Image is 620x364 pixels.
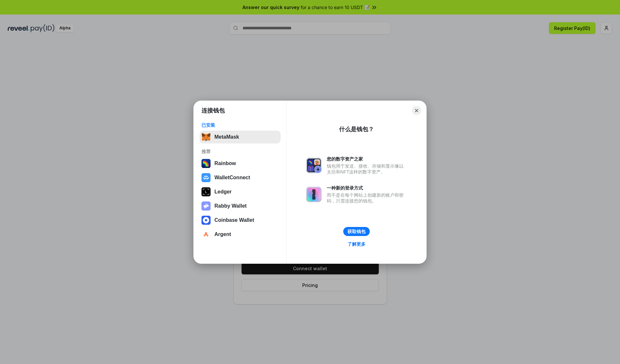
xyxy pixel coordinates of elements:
[306,187,322,202] img: svg+xml,%3Csvg%20xmlns%3D%22http%3A%2F%2Fwww.w3.org%2F2000%2Fsvg%22%20fill%3D%22none%22%20viewBox...
[200,200,281,212] button: Rabby Wallet
[343,227,370,236] button: 获取钱包
[347,241,366,247] div: 了解更多
[347,229,366,234] div: 获取钱包
[201,133,211,142] img: svg+xml,%3Csvg%20fill%3D%22none%22%20height%3D%2233%22%20viewBox%3D%220%200%2035%2033%22%20width%...
[201,159,211,168] img: svg+xml,%3Csvg%20width%3D%22120%22%20height%3D%22120%22%20viewBox%3D%220%200%20120%20120%22%20fil...
[201,122,279,128] div: 已安装
[214,203,247,209] div: Rabby Wallet
[327,163,407,175] div: 钱包用于发送、接收、存储和显示像以太坊和NFT这样的数字资产。
[214,217,254,223] div: Coinbase Wallet
[344,240,369,248] a: 了解更多
[201,202,211,211] img: svg+xml,%3Csvg%20xmlns%3D%22http%3A%2F%2Fwww.w3.org%2F2000%2Fsvg%22%20fill%3D%22none%22%20viewBox...
[201,230,211,239] img: svg+xml,%3Csvg%20width%3D%2228%22%20height%3D%2228%22%20viewBox%3D%220%200%2028%2028%22%20fill%3D...
[214,161,236,166] div: Rainbow
[201,107,225,114] h1: 连接钱包
[214,189,232,195] div: Ledger
[201,187,211,196] img: svg+xml,%3Csvg%20xmlns%3D%22http%3A%2F%2Fwww.w3.org%2F2000%2Fsvg%22%20width%3D%2228%22%20height%3...
[200,157,281,170] button: Rainbow
[200,185,281,198] button: Ledger
[412,106,421,115] button: Close
[327,156,407,162] div: 您的数字资产之家
[339,125,374,133] div: 什么是钱包？
[214,134,239,140] div: MetaMask
[201,173,211,182] img: svg+xml,%3Csvg%20width%3D%2228%22%20height%3D%2228%22%20viewBox%3D%220%200%2028%2028%22%20fill%3D...
[200,171,281,184] button: WalletConnect
[201,149,279,154] div: 推荐
[200,214,281,227] button: Coinbase Wallet
[214,175,250,181] div: WalletConnect
[214,231,231,237] div: Argent
[200,131,281,143] button: MetaMask
[201,216,211,225] img: svg+xml,%3Csvg%20width%3D%2228%22%20height%3D%2228%22%20viewBox%3D%220%200%2028%2028%22%20fill%3D...
[200,228,281,241] button: Argent
[327,192,407,204] div: 而不是在每个网站上创建新的账户和密码，只需连接您的钱包。
[327,185,407,191] div: 一种新的登录方式
[306,158,322,173] img: svg+xml,%3Csvg%20xmlns%3D%22http%3A%2F%2Fwww.w3.org%2F2000%2Fsvg%22%20fill%3D%22none%22%20viewBox...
